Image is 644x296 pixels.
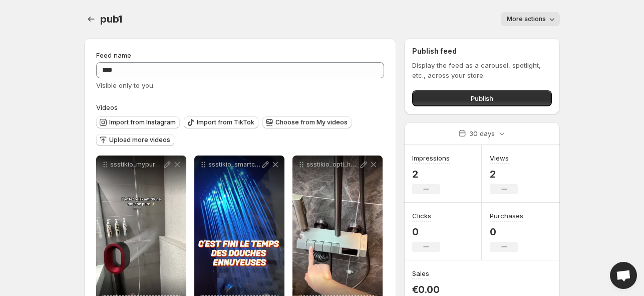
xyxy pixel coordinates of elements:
h2: Publish feed [412,46,552,56]
p: ssstikio_opti_home_1759003343740 [306,161,359,169]
p: ssstikio_mypureshower_1759004605173 [110,161,162,169]
span: Import from Instagram [109,118,176,126]
h3: Purchases [490,211,523,221]
h3: Clicks [412,211,431,221]
span: pub1 [100,13,122,25]
p: 2 [412,168,450,180]
p: 0 [490,226,523,238]
p: Display the feed as a carousel, spotlight, etc., across your store. [412,60,552,80]
p: €0.00 [412,283,440,295]
button: Publish [412,90,552,106]
button: Import from TikTok [184,116,258,128]
span: Import from TikTok [197,118,254,126]
p: 30 days [469,128,495,138]
button: More actions [501,12,560,26]
span: Visible only to you. [96,81,155,89]
button: Import from Instagram [96,116,180,128]
h3: Views [490,153,509,163]
span: Choose from My videos [275,118,348,126]
button: Settings [84,12,98,26]
button: Upload more videos [96,134,174,146]
span: Feed name [96,51,131,59]
button: Choose from My videos [262,116,352,128]
h3: Sales [412,268,429,278]
span: Upload more videos [109,136,170,144]
p: ssstikio_smartcolorlife_1759004623361 [208,161,260,169]
p: 2 [490,168,518,180]
p: 0 [412,226,440,238]
span: Publish [471,93,493,103]
div: Open chat [610,262,637,289]
h3: Impressions [412,153,450,163]
span: More actions [507,15,546,23]
span: Videos [96,103,118,111]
